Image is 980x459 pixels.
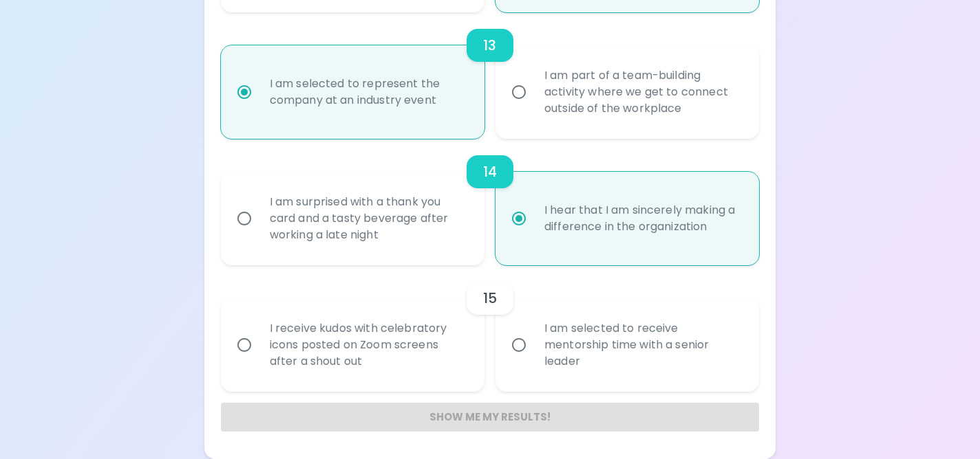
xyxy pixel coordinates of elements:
div: I am selected to represent the company at an industry event [259,59,477,125]
div: choice-group-check [221,265,760,392]
div: I am selected to receive mentorship time with a senior leader [533,304,752,386]
h6: 13 [483,34,496,56]
div: I am part of a team-building activity where we get to connect outside of the workplace [533,51,752,133]
h6: 14 [483,161,497,183]
div: I receive kudos with celebratory icons posted on Zoom screens after a shout out [259,304,477,386]
div: I hear that I am sincerely making a difference in the organization [533,186,752,251]
div: I am surprised with a thank you card and a tasty beverage after working a late night [259,177,477,260]
div: choice-group-check [221,139,760,265]
div: choice-group-check [221,12,760,139]
h6: 15 [483,287,497,309]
